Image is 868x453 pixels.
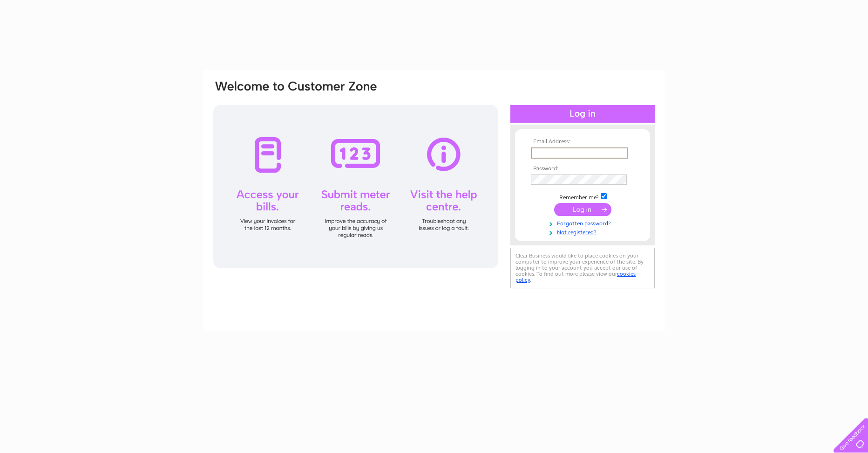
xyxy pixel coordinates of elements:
[531,218,637,227] a: Forgotten password?
[510,248,655,288] div: Clear Business would like to place cookies on your computer to improve your experience of the sit...
[529,192,637,201] td: Remember me?
[531,227,637,236] a: Not registered?
[529,166,637,172] th: Password:
[515,271,636,283] a: cookies policy
[554,203,611,216] input: Submit
[529,139,637,145] th: Email Address:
